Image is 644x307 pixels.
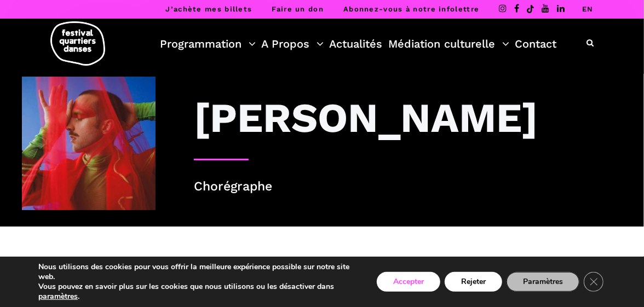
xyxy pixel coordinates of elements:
[330,34,383,53] a: Actualités
[507,272,579,292] button: Paramètres
[272,5,324,13] a: Faire un don
[584,272,603,292] button: Close GDPR Cookie Banner
[515,34,556,53] a: Contact
[194,177,622,197] p: Chorégraphe
[377,272,440,292] button: Accepter
[582,5,594,13] a: EN
[343,5,479,13] a: Abonnez-vous à notre infolettre
[194,93,538,142] h3: [PERSON_NAME]
[22,77,156,210] img: Nicholas Bellefleur
[50,21,105,66] img: logo-fqd-med
[445,272,502,292] button: Rejeter
[38,262,355,282] p: Nous utilisons des cookies pour vous offrir la meilleure expérience possible sur notre site web.
[38,292,78,302] button: paramètres
[165,5,252,13] a: J’achète mes billets
[160,34,256,53] a: Programmation
[388,34,509,53] a: Médiation culturelle
[261,34,324,53] a: A Propos
[38,282,355,302] p: Vous pouvez en savoir plus sur les cookies que nous utilisons ou les désactiver dans .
